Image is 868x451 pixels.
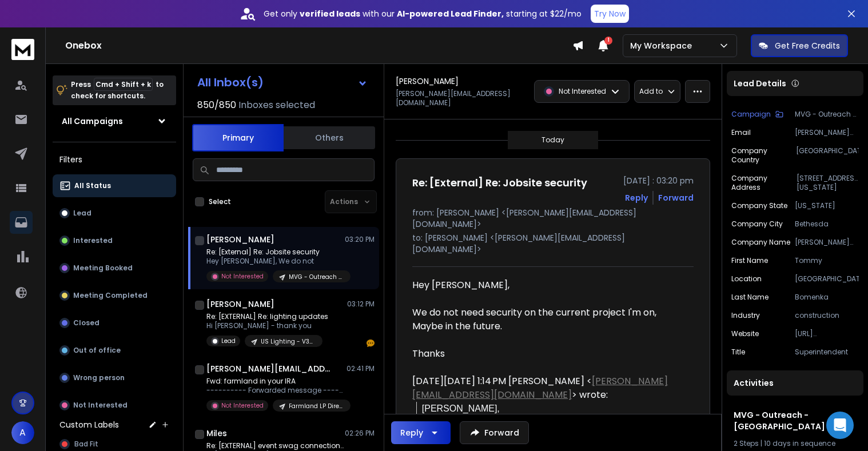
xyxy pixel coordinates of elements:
[53,151,176,167] h3: Filters
[345,235,375,244] p: 03:20 PM
[658,192,694,203] div: Forward
[206,257,344,266] p: Hey [PERSON_NAME], We do not
[197,98,236,112] span: 850 / 850
[206,298,274,310] h1: [PERSON_NAME]
[795,256,859,265] p: Tommy
[345,429,375,438] p: 02:26 PM
[412,278,684,361] div: Hey [PERSON_NAME],
[62,115,123,127] h1: All Campaigns
[412,347,684,361] div: Thanks
[206,428,227,439] h1: Miles
[73,236,113,245] p: Interested
[284,125,375,150] button: Others
[73,209,91,218] p: Lead
[731,293,769,302] p: Last Name
[727,370,863,396] div: Activities
[422,404,500,413] span: [PERSON_NAME],
[289,273,344,281] p: MVG - Outreach - [GEOGRAPHIC_DATA]
[206,377,344,386] p: Fwd: farmland in your IRA
[347,300,375,309] p: 03:12 PM
[591,5,629,23] button: Try Now
[731,274,762,284] p: location
[74,181,111,190] p: All Status
[731,110,783,119] button: Campaign
[796,146,859,165] p: [GEOGRAPHIC_DATA]
[206,234,274,245] h1: [PERSON_NAME]
[238,98,315,112] h3: Inboxes selected
[53,284,176,307] button: Meeting Completed
[53,229,176,252] button: Interested
[73,291,148,300] p: Meeting Completed
[731,311,760,320] p: industry
[300,8,360,19] strong: verified leads
[53,312,176,334] button: Closed
[412,232,694,255] p: to: [PERSON_NAME] <[PERSON_NAME][EMAIL_ADDRESS][DOMAIN_NAME]>
[795,293,859,302] p: Bomenka
[74,440,98,449] span: Bad Fit
[73,346,121,355] p: Out of office
[400,427,423,438] div: Reply
[209,197,231,206] label: Select
[11,39,34,60] img: logo
[53,174,176,197] button: All Status
[53,202,176,225] button: Lead
[396,89,527,107] p: [PERSON_NAME][EMAIL_ADDRESS][DOMAIN_NAME]
[65,39,572,53] h1: Onebox
[221,337,236,345] p: Lead
[206,363,332,374] h1: [PERSON_NAME][EMAIL_ADDRESS][DOMAIN_NAME]
[53,257,176,280] button: Meeting Booked
[795,274,859,284] p: [GEOGRAPHIC_DATA]
[795,348,859,357] p: Superintendent
[94,78,153,91] span: Cmd + Shift + k
[731,128,751,137] p: Email
[734,78,786,89] p: Lead Details
[731,201,787,210] p: Company State
[412,306,684,333] div: We do not need security on the current project I'm on, Maybe in the future.
[289,402,344,410] p: Farmland LP Direct Channel - Rani
[625,192,648,203] button: Reply
[73,264,133,273] p: Meeting Booked
[188,71,377,94] button: All Inbox(s)
[206,312,328,321] p: Re: [EXTERNAL] Re: lighting updates
[192,124,284,151] button: Primary
[73,401,128,410] p: Not Interested
[396,75,459,87] h1: [PERSON_NAME]
[734,409,857,432] h1: MVG - Outreach - [GEOGRAPHIC_DATA]
[731,238,790,247] p: Company Name
[412,374,684,402] div: [DATE][DATE] 1:14 PM [PERSON_NAME] < > wrote:
[559,87,606,96] p: Not Interested
[261,337,316,346] p: US Lighting - V39 Messaging > Savings 2025 - Industry: open - [PERSON_NAME]
[795,311,859,320] p: construction
[11,421,34,444] button: A
[734,438,759,448] span: 2 Steps
[59,419,119,430] h3: Custom Labels
[639,87,663,96] p: Add to
[206,248,344,257] p: Re: [External] Re: Jobsite security
[391,421,451,444] button: Reply
[731,348,745,357] p: Title
[775,40,840,51] p: Get Free Credits
[795,238,859,247] p: [PERSON_NAME] Construction Group
[594,8,626,19] p: Try Now
[53,394,176,417] button: Not Interested
[731,329,759,338] p: Website
[460,421,529,444] button: Forward
[795,201,859,210] p: [US_STATE]
[731,256,768,265] p: First Name
[221,272,264,281] p: Not Interested
[541,135,564,145] p: Today
[73,373,125,382] p: Wrong person
[731,110,771,119] p: Campaign
[731,146,796,165] p: Company Country
[795,128,859,137] p: [PERSON_NAME][EMAIL_ADDRESS][DOMAIN_NAME]
[731,219,783,229] p: Company City
[604,37,612,45] span: 1
[751,34,848,57] button: Get Free Credits
[623,175,694,186] p: [DATE] : 03:20 pm
[71,79,164,102] p: Press to check for shortcuts.
[53,110,176,133] button: All Campaigns
[53,339,176,362] button: Out of office
[731,174,797,192] p: Company Address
